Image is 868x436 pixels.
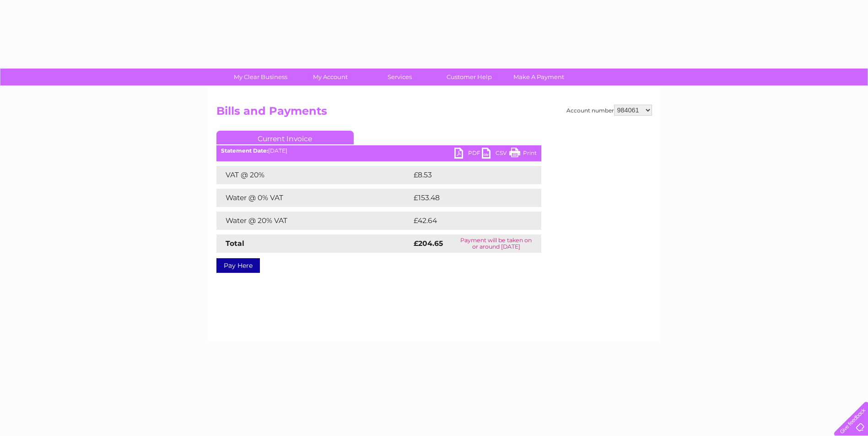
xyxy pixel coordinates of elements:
[216,148,541,154] div: [DATE]
[411,189,524,207] td: £153.48
[362,69,437,85] a: Services
[509,148,537,161] a: Print
[221,147,268,154] b: Statement Date:
[414,239,443,248] strong: £204.65
[216,105,652,122] h2: Bills and Payments
[216,166,411,184] td: VAT @ 20%
[411,212,523,230] td: £42.64
[482,148,509,161] a: CSV
[451,234,541,253] td: Payment will be taken on or around [DATE]
[431,69,507,85] a: Customer Help
[501,69,577,85] a: Make A Payment
[216,189,411,207] td: Water @ 0% VAT
[216,131,354,144] a: Current Invoice
[454,148,482,161] a: PDF
[226,239,244,248] strong: Total
[223,69,298,85] a: My Clear Business
[411,166,520,184] td: £8.53
[216,212,411,230] td: Water @ 20% VAT
[566,105,652,116] div: Account number
[292,69,368,85] a: My Account
[216,258,260,273] a: Pay Here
